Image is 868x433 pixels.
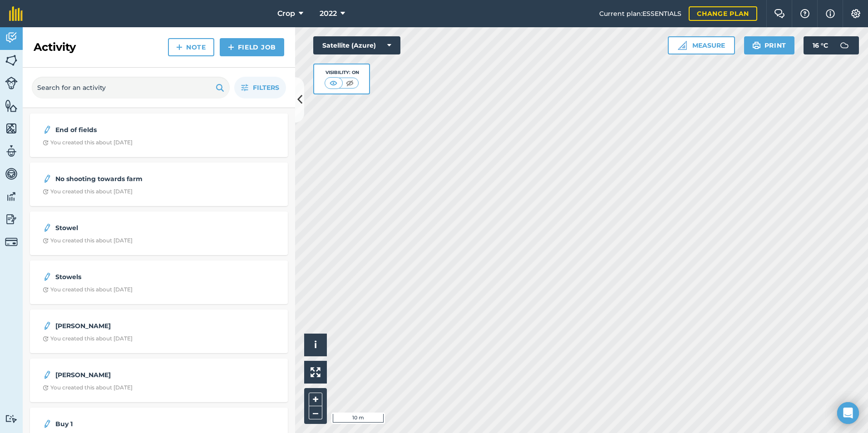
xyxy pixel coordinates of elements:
img: Four arrows, one pointing top left, one top right, one bottom right and the last bottom left [311,367,321,377]
a: StowelsClock with arrow pointing clockwiseYou created this about [DATE] [35,266,282,299]
strong: [PERSON_NAME] [55,370,199,380]
span: 16 ° C [813,36,828,54]
strong: End of fields [55,125,199,135]
img: svg+xml;base64,PHN2ZyB4bWxucz0iaHR0cDovL3d3dy53My5vcmcvMjAwMC9zdmciIHdpZHRoPSIxNyIgaGVpZ2h0PSIxNy... [826,8,835,19]
img: Ruler icon [678,41,687,50]
strong: Stowel [55,223,199,233]
img: svg+xml;base64,PD94bWwgdmVyc2lvbj0iMS4wIiBlbmNvZGluZz0idXRmLTgiPz4KPCEtLSBHZW5lcmF0b3I6IEFkb2JlIE... [5,31,18,44]
img: Clock with arrow pointing clockwise [43,238,49,244]
img: svg+xml;base64,PHN2ZyB4bWxucz0iaHR0cDovL3d3dy53My5vcmcvMjAwMC9zdmciIHdpZHRoPSIxOSIgaGVpZ2h0PSIyNC... [216,82,224,93]
span: Current plan : ESSENTIALS [599,9,681,19]
a: Change plan [689,6,757,21]
img: svg+xml;base64,PD94bWwgdmVyc2lvbj0iMS4wIiBlbmNvZGluZz0idXRmLTgiPz4KPCEtLSBHZW5lcmF0b3I6IEFkb2JlIE... [43,320,52,331]
span: Crop [277,8,295,19]
button: + [309,393,322,406]
a: No shooting towards farmClock with arrow pointing clockwiseYou created this about [DATE] [35,168,282,201]
img: Clock with arrow pointing clockwise [43,189,49,195]
img: svg+xml;base64,PD94bWwgdmVyc2lvbj0iMS4wIiBlbmNvZGluZz0idXRmLTgiPz4KPCEtLSBHZW5lcmF0b3I6IEFkb2JlIE... [5,414,18,423]
input: Search for an activity [32,77,230,98]
img: Clock with arrow pointing clockwise [43,385,49,391]
img: fieldmargin Logo [9,6,23,21]
img: svg+xml;base64,PD94bWwgdmVyc2lvbj0iMS4wIiBlbmNvZGluZz0idXRmLTgiPz4KPCEtLSBHZW5lcmF0b3I6IEFkb2JlIE... [5,167,18,181]
button: i [304,334,327,356]
img: svg+xml;base64,PD94bWwgdmVyc2lvbj0iMS4wIiBlbmNvZGluZz0idXRmLTgiPz4KPCEtLSBHZW5lcmF0b3I6IEFkb2JlIE... [5,236,18,248]
img: svg+xml;base64,PD94bWwgdmVyc2lvbj0iMS4wIiBlbmNvZGluZz0idXRmLTgiPz4KPCEtLSBHZW5lcmF0b3I6IEFkb2JlIE... [5,144,18,158]
img: svg+xml;base64,PHN2ZyB4bWxucz0iaHR0cDovL3d3dy53My5vcmcvMjAwMC9zdmciIHdpZHRoPSIxNCIgaGVpZ2h0PSIyNC... [176,42,182,53]
div: You created this about [DATE] [43,139,133,146]
button: – [309,406,322,419]
img: Clock with arrow pointing clockwise [43,287,49,293]
img: svg+xml;base64,PHN2ZyB4bWxucz0iaHR0cDovL3d3dy53My5vcmcvMjAwMC9zdmciIHdpZHRoPSI1NiIgaGVpZ2h0PSI2MC... [5,99,18,113]
a: Note [168,38,214,56]
img: svg+xml;base64,PD94bWwgdmVyc2lvbj0iMS4wIiBlbmNvZGluZz0idXRmLTgiPz4KPCEtLSBHZW5lcmF0b3I6IEFkb2JlIE... [43,222,52,233]
h2: Activity [34,40,76,54]
img: svg+xml;base64,PD94bWwgdmVyc2lvbj0iMS4wIiBlbmNvZGluZz0idXRmLTgiPz4KPCEtLSBHZW5lcmF0b3I6IEFkb2JlIE... [835,36,853,54]
div: You created this about [DATE] [43,237,133,244]
img: svg+xml;base64,PD94bWwgdmVyc2lvbj0iMS4wIiBlbmNvZGluZz0idXRmLTgiPz4KPCEtLSBHZW5lcmF0b3I6IEFkb2JlIE... [43,124,52,135]
button: Print [744,36,795,54]
span: Filters [253,83,279,93]
img: A cog icon [850,9,861,18]
strong: [PERSON_NAME] [55,321,199,331]
strong: No shooting towards farm [55,174,199,184]
img: svg+xml;base64,PD94bWwgdmVyc2lvbj0iMS4wIiBlbmNvZGluZz0idXRmLTgiPz4KPCEtLSBHZW5lcmF0b3I6IEFkb2JlIE... [5,190,18,203]
button: Measure [668,36,735,54]
span: i [314,339,317,350]
div: You created this about [DATE] [43,384,133,391]
img: svg+xml;base64,PHN2ZyB4bWxucz0iaHR0cDovL3d3dy53My5vcmcvMjAwMC9zdmciIHdpZHRoPSI1NiIgaGVpZ2h0PSI2MC... [5,122,18,135]
a: [PERSON_NAME]Clock with arrow pointing clockwiseYou created this about [DATE] [35,315,282,348]
img: svg+xml;base64,PHN2ZyB4bWxucz0iaHR0cDovL3d3dy53My5vcmcvMjAwMC9zdmciIHdpZHRoPSI1MCIgaGVpZ2h0PSI0MC... [344,79,355,88]
strong: Stowels [55,272,199,282]
div: You created this about [DATE] [43,286,133,293]
div: You created this about [DATE] [43,335,133,342]
a: [PERSON_NAME]Clock with arrow pointing clockwiseYou created this about [DATE] [35,364,282,397]
a: Field Job [220,38,284,56]
span: 2022 [320,8,337,19]
button: 16 °C [804,36,859,54]
img: svg+xml;base64,PHN2ZyB4bWxucz0iaHR0cDovL3d3dy53My5vcmcvMjAwMC9zdmciIHdpZHRoPSI1NiIgaGVpZ2h0PSI2MC... [5,54,18,67]
img: svg+xml;base64,PD94bWwgdmVyc2lvbj0iMS4wIiBlbmNvZGluZz0idXRmLTgiPz4KPCEtLSBHZW5lcmF0b3I6IEFkb2JlIE... [43,173,52,184]
div: You created this about [DATE] [43,188,133,195]
a: End of fieldsClock with arrow pointing clockwiseYou created this about [DATE] [35,119,282,152]
img: svg+xml;base64,PHN2ZyB4bWxucz0iaHR0cDovL3d3dy53My5vcmcvMjAwMC9zdmciIHdpZHRoPSIxOSIgaGVpZ2h0PSIyNC... [752,40,761,51]
img: A question mark icon [799,9,810,18]
img: svg+xml;base64,PD94bWwgdmVyc2lvbj0iMS4wIiBlbmNvZGluZz0idXRmLTgiPz4KPCEtLSBHZW5lcmF0b3I6IEFkb2JlIE... [5,77,18,89]
strong: Buy 1 [55,419,199,429]
img: svg+xml;base64,PD94bWwgdmVyc2lvbj0iMS4wIiBlbmNvZGluZz0idXRmLTgiPz4KPCEtLSBHZW5lcmF0b3I6IEFkb2JlIE... [5,212,18,226]
div: Open Intercom Messenger [837,402,859,424]
img: svg+xml;base64,PD94bWwgdmVyc2lvbj0iMS4wIiBlbmNvZGluZz0idXRmLTgiPz4KPCEtLSBHZW5lcmF0b3I6IEFkb2JlIE... [43,369,52,380]
div: Visibility: On [325,69,359,76]
img: svg+xml;base64,PHN2ZyB4bWxucz0iaHR0cDovL3d3dy53My5vcmcvMjAwMC9zdmciIHdpZHRoPSIxNCIgaGVpZ2h0PSIyNC... [228,42,234,53]
img: svg+xml;base64,PD94bWwgdmVyc2lvbj0iMS4wIiBlbmNvZGluZz0idXRmLTgiPz4KPCEtLSBHZW5lcmF0b3I6IEFkb2JlIE... [43,418,52,429]
img: Clock with arrow pointing clockwise [43,140,49,146]
img: Clock with arrow pointing clockwise [43,336,49,342]
img: svg+xml;base64,PD94bWwgdmVyc2lvbj0iMS4wIiBlbmNvZGluZz0idXRmLTgiPz4KPCEtLSBHZW5lcmF0b3I6IEFkb2JlIE... [43,271,52,282]
img: svg+xml;base64,PHN2ZyB4bWxucz0iaHR0cDovL3d3dy53My5vcmcvMjAwMC9zdmciIHdpZHRoPSI1MCIgaGVpZ2h0PSI0MC... [328,79,339,88]
button: Satellite (Azure) [313,36,400,54]
a: StowelClock with arrow pointing clockwiseYou created this about [DATE] [35,217,282,250]
button: Filters [234,77,286,98]
img: Two speech bubbles overlapping with the left bubble in the forefront [774,9,785,18]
